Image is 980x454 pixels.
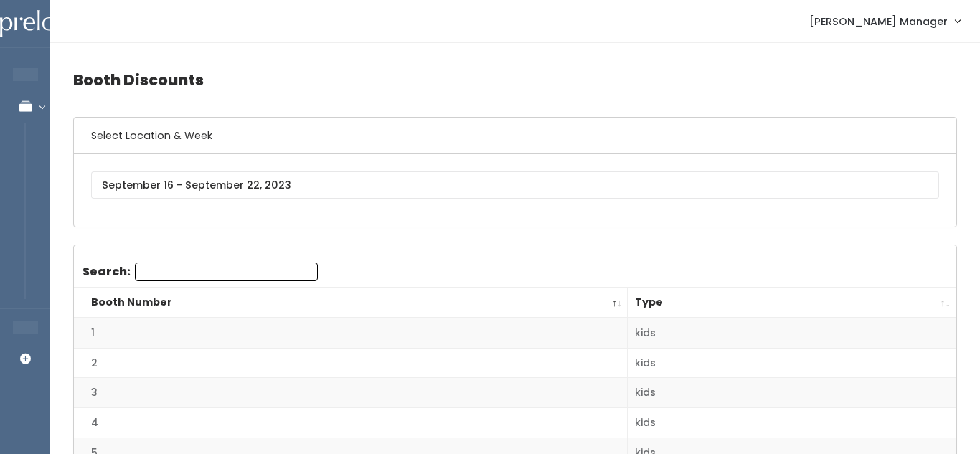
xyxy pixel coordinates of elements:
td: kids [628,378,956,408]
th: Type: activate to sort column ascending [628,288,956,318]
input: Search: [135,263,318,281]
h4: Booth Discounts [73,60,957,100]
h6: Select Location & Week [74,118,956,154]
td: kids [628,348,956,378]
td: kids [628,407,956,438]
a: [PERSON_NAME] Manager [795,6,974,37]
td: 1 [74,318,628,348]
th: Booth Number: activate to sort column descending [74,288,628,318]
input: September 16 - September 22, 2023 [91,171,939,199]
td: 3 [74,378,628,408]
label: Search: [83,263,318,281]
span: [PERSON_NAME] Manager [809,14,948,29]
td: 2 [74,348,628,378]
td: 4 [74,407,628,438]
td: kids [628,318,956,348]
